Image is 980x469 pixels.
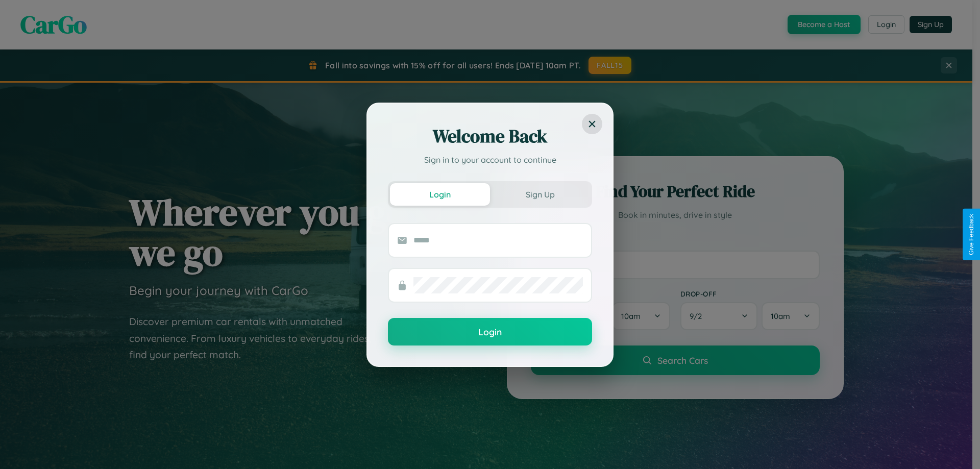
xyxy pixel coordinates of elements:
[968,214,975,255] div: Give Feedback
[388,318,592,345] button: Login
[388,124,592,149] h2: Welcome Back
[490,183,590,206] button: Sign Up
[388,154,592,166] p: Sign in to your account to continue
[390,183,490,206] button: Login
